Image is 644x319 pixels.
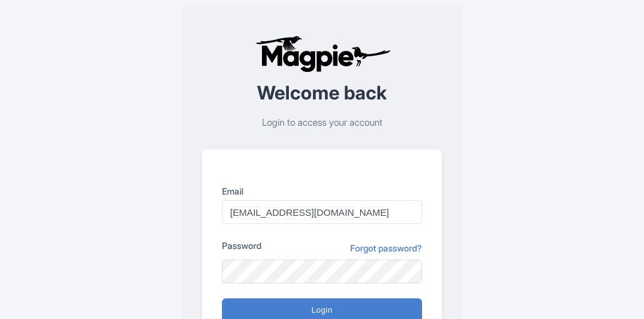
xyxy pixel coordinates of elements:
[350,241,422,255] a: Forgot password?
[222,185,422,198] label: Email
[222,239,261,252] label: Password
[252,35,393,73] img: logo-ab69f6fb50320c5b225c76a69d11143b.png
[202,83,442,103] h2: Welcome back
[202,116,442,130] p: Login to access your account
[222,200,422,224] input: you@example.com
